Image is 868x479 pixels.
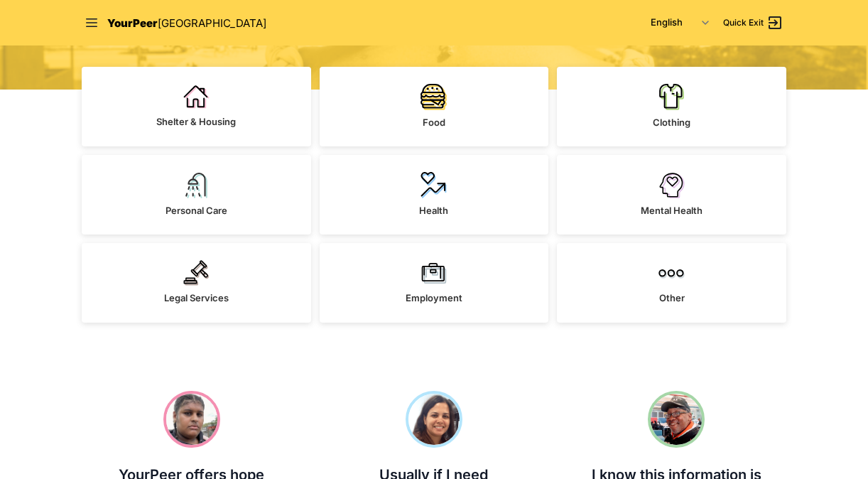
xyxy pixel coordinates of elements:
a: Clothing [557,67,786,146]
a: Shelter & Housing [82,67,311,146]
a: Quick Exit [723,14,783,31]
span: Employment [406,292,462,303]
span: Food [423,117,445,128]
span: YourPeer [107,16,158,30]
a: Employment [320,243,549,323]
span: Quick Exit [723,17,764,28]
span: Legal Services [164,292,229,303]
span: Mental Health [641,205,702,216]
a: Other [557,243,786,323]
a: YourPeer[GEOGRAPHIC_DATA] [107,14,266,32]
a: Food [320,67,549,146]
span: Shelter & Housing [156,116,236,127]
a: Personal Care [82,155,311,235]
a: Mental Health [557,155,786,235]
a: Legal Services [82,243,311,323]
span: Health [419,205,448,216]
span: Personal Care [166,205,227,216]
a: Health [320,155,549,235]
span: [GEOGRAPHIC_DATA] [158,16,266,30]
span: Clothing [653,117,690,128]
span: Other [659,292,685,303]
